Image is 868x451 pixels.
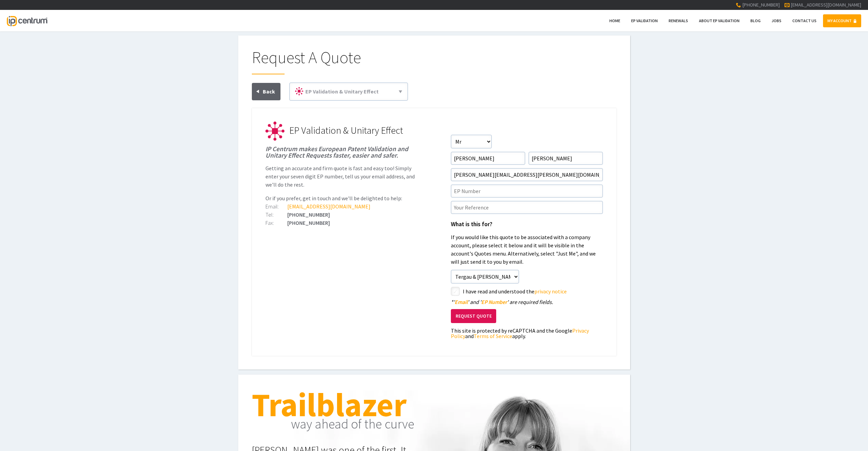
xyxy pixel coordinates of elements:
a: Terms of Service [474,333,512,339]
span: About EP Validation [699,18,740,23]
span: Jobs [772,18,781,23]
div: [PHONE_NUMBER] [265,220,417,225]
span: Back [263,88,275,95]
a: EP Validation [627,14,662,27]
a: EP Validation & Unitary Effect [292,86,405,98]
h1: What is this for? [451,221,603,228]
a: Home [605,14,625,27]
a: Back [252,83,280,100]
span: Email [455,299,468,305]
span: EP Number [481,299,507,305]
div: [PHONE_NUMBER] [265,212,417,217]
span: EP Validation & Unitary Effect [289,124,403,136]
input: First Name [451,152,525,165]
label: styled-checkbox [451,287,460,296]
p: Getting an accurate and firm quote is fast and easy too! Simply enter your seven digit EP number,... [265,164,417,189]
a: Renewals [664,14,692,27]
a: [EMAIL_ADDRESS][DOMAIN_NAME] [287,203,370,210]
button: Request Quote [451,309,496,323]
div: ' ' and ' ' are required fields. [451,299,603,305]
label: I have read and understood the [463,287,603,296]
span: Contact Us [792,18,817,23]
a: IP Centrum [7,10,47,31]
input: Email [451,168,603,181]
a: Jobs [767,14,786,27]
input: EP Number [451,185,603,198]
a: [EMAIL_ADDRESS][DOMAIN_NAME] [791,2,861,8]
a: Privacy Policy [451,327,589,339]
span: EP Validation [631,18,658,23]
h1: IP Centrum makes European Patent Validation and Unitary Effect Requests faster, easier and safer. [265,146,417,159]
div: Email: [265,204,287,209]
a: Contact Us [788,14,821,27]
div: Tel: [265,212,287,217]
div: Fax: [265,220,287,225]
a: Blog [746,14,765,27]
span: [PHONE_NUMBER] [742,2,780,8]
input: Your Reference [451,201,603,214]
span: Renewals [669,18,688,23]
a: About EP Validation [695,14,744,27]
input: Surname [529,152,603,165]
a: privacy notice [534,288,567,295]
h1: Request A Quote [252,49,616,74]
p: If you would like this quote to be associated with a company account, please select it below and ... [451,233,603,266]
p: Or if you prefer, get in touch and we'll be delighted to help: [265,194,417,202]
div: This site is protected by reCAPTCHA and the Google and apply. [451,328,603,339]
span: Home [609,18,620,23]
span: Blog [750,18,761,23]
a: MY ACCOUNT [823,14,861,27]
span: EP Validation & Unitary Effect [305,88,379,95]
